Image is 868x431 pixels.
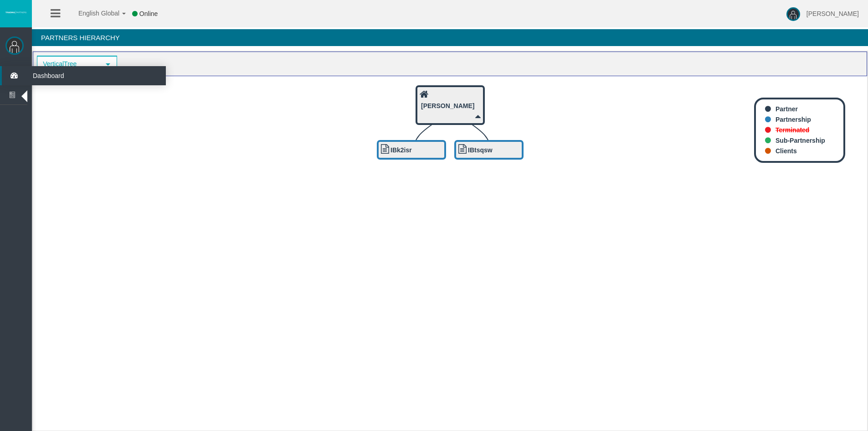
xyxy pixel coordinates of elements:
[421,102,474,109] b: [PERSON_NAME]
[26,66,115,85] span: Dashboard
[38,57,100,71] span: VerticalTree
[786,7,800,21] img: user-image
[776,137,825,144] b: Sub-Partnership
[776,126,809,134] b: Terminated
[67,10,119,17] span: English Global
[776,105,798,113] b: Partner
[104,61,112,68] span: select
[468,146,493,154] b: IBtsqsw
[139,10,158,17] span: Online
[390,146,412,154] b: IBk2isr
[32,29,868,46] h4: Partners Hierarchy
[806,10,859,17] span: [PERSON_NAME]
[776,116,811,123] b: Partnership
[776,147,797,155] b: Clients
[2,66,166,85] a: Dashboard
[5,10,27,14] img: logo.svg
